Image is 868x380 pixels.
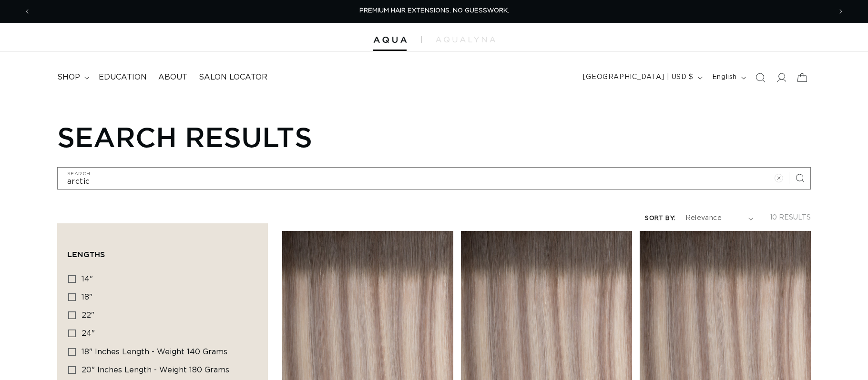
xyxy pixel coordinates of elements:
[789,168,810,189] button: Search
[57,120,811,153] h1: Search results
[57,72,80,82] span: shop
[51,67,93,88] summary: shop
[17,2,38,20] button: Previous announcement
[93,67,153,88] a: Education
[199,72,267,82] span: Salon Locator
[645,215,675,221] label: Sort by:
[359,8,509,14] span: PREMIUM HAIR EXTENSIONS. NO GUESSWORK.
[770,214,811,221] span: 10 results
[577,69,706,87] button: [GEOGRAPHIC_DATA] | USD $
[706,69,750,87] button: English
[58,168,810,189] input: Search
[82,330,95,337] span: 24"
[67,250,105,259] span: Lengths
[67,233,258,268] summary: Lengths (0 selected)
[373,37,407,43] img: Aqua Hair Extensions
[82,366,229,374] span: 20" Inches length - Weight 180 grams
[99,72,147,82] span: Education
[82,275,93,283] span: 14"
[583,72,694,82] span: [GEOGRAPHIC_DATA] | USD $
[158,72,187,82] span: About
[436,37,495,42] img: aqualyna.com
[830,2,851,20] button: Next announcement
[82,293,92,301] span: 18"
[193,67,273,88] a: Salon Locator
[750,67,771,88] summary: Search
[82,348,227,356] span: 18" Inches length - Weight 140 grams
[153,67,193,88] a: About
[712,72,737,82] span: English
[82,311,94,319] span: 22"
[768,168,789,189] button: Clear search term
